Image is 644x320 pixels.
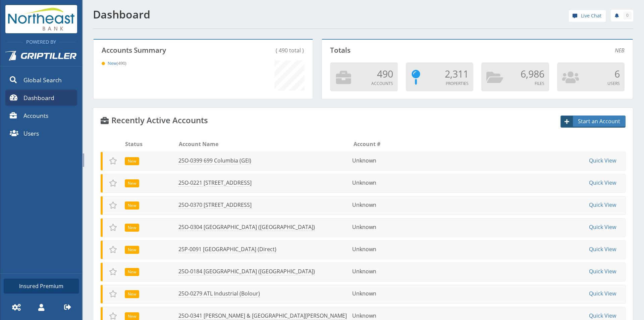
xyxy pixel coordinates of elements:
a: Insured Premium [4,279,79,293]
li: Unknown [352,267,405,275]
span: Users [23,129,39,138]
span: New [128,225,136,231]
span: Add to Favorites [109,157,117,165]
span: New [128,202,136,209]
span: 0 [626,12,629,18]
li: Unknown [352,289,405,298]
a: Quick View [589,312,616,319]
span: New [128,313,136,319]
li: Unknown [352,312,405,320]
p: Files [486,81,544,87]
h4: Recently Active Accounts [101,116,208,125]
p: Accounts Summary [102,46,217,54]
span: Add to Favorites [109,290,117,298]
a: Users [5,125,77,141]
a: 25O-0221 [STREET_ADDRESS] [178,179,252,187]
span: New [128,291,136,297]
p: Users [562,81,620,87]
a: Quick View [589,179,616,186]
span: Accounts [23,111,48,120]
a: Dashboard [5,90,77,106]
li: Unknown [352,201,405,209]
span: 6,986 [521,67,544,80]
span: New [128,269,136,275]
span: Add to Favorites [109,245,117,254]
a: Accounts [5,107,77,124]
span: New [128,158,136,164]
span: (490) [117,60,126,66]
span: Add to Favorites [109,223,117,231]
img: NEB [5,5,77,33]
div: ( 490 total ) [225,46,305,54]
a: Quick View [589,245,616,253]
span: Global Search [23,76,62,84]
a: Quick View [589,201,616,209]
a: Quick View [589,157,616,164]
a: 25O-0370 [STREET_ADDRESS] [178,201,252,209]
li: Unknown [352,156,405,165]
a: 25O-0279 ATL Industrial (Bolour) [178,290,260,298]
span: New [128,247,136,253]
div: help [569,10,606,24]
a: Griptiller [0,45,82,70]
span: Live Chat [581,12,601,19]
a: Start an Account [560,116,626,128]
li: Account Name [179,140,352,148]
a: Live Chat [569,10,606,22]
span: Dashboard [23,93,54,102]
a: 25O-0341 [PERSON_NAME] & [GEOGRAPHIC_DATA][PERSON_NAME] [178,312,347,320]
span: New [99,60,126,66]
span: Add to Favorites [109,201,117,209]
div: notifications [606,8,633,22]
a: 0 [611,10,633,21]
span: Add to Favorites [109,312,117,320]
span: NEB [615,46,625,54]
span: 6 [614,67,620,80]
span: Add to Favorites [109,268,117,276]
p: Totals [330,46,473,54]
a: Global Search [5,72,77,88]
span: 2,311 [445,67,469,80]
a: 25O-0304 [GEOGRAPHIC_DATA] ([GEOGRAPHIC_DATA]) [178,223,315,231]
li: Unknown [352,245,405,253]
li: Unknown [352,223,405,231]
a: 25O-0184 [GEOGRAPHIC_DATA] ([GEOGRAPHIC_DATA]) [178,268,315,275]
a: Quick View [589,268,616,275]
span: Add to Favorites [109,179,117,187]
p: Properties [411,81,469,87]
a: 25P-0091 [GEOGRAPHIC_DATA] (Direct) [178,245,276,253]
a: 25O-0399 699 Columbia (GEI) [178,157,251,165]
span: Powered By [23,39,59,45]
p: Accounts [335,81,393,87]
span: New [128,180,136,186]
h1: Dashboard [93,8,359,20]
a: New(490) [99,60,126,66]
a: Quick View [589,290,616,297]
li: Status [125,140,178,148]
li: Unknown [352,179,405,187]
a: Quick View [589,223,616,231]
span: 490 [377,67,393,80]
span: Start an Account [574,117,625,125]
li: Account # [354,140,406,148]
